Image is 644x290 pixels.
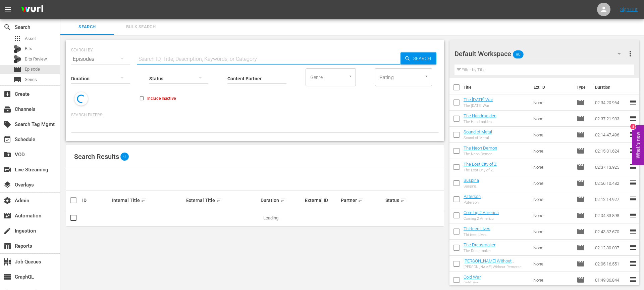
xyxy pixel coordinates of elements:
[464,120,496,124] div: The Handmaiden
[3,151,11,159] span: VOD
[464,136,492,140] div: Sound of Metal
[592,256,629,272] td: 02:05:16.551
[25,76,37,83] span: Series
[400,197,406,203] span: sort
[3,242,11,250] span: Reports
[577,179,585,187] span: Episode
[118,23,164,31] span: Bulk Search
[112,196,184,204] div: Internal Title
[305,198,338,203] div: External ID
[629,179,637,187] span: reorder
[531,256,574,272] td: None
[464,249,495,253] div: The Dressmaker
[464,226,490,231] a: Thirteen Lives
[531,127,574,143] td: None
[513,47,524,61] span: 90
[577,260,585,268] span: Episode
[592,127,629,143] td: 02:14:47.496
[464,210,499,215] a: Coming 2 America
[629,130,637,138] span: reorder
[464,97,493,102] a: The [DATE] War
[629,163,637,171] span: reorder
[592,143,629,159] td: 02:15:31.624
[626,46,634,62] button: more_vert
[592,94,629,111] td: 02:34:20.964
[530,78,573,97] th: Ext. ID
[577,211,585,219] span: Episode
[3,181,11,189] span: Overlays
[592,240,629,256] td: 02:12:30.007
[400,52,436,65] button: Search
[464,275,481,280] a: Cold War
[531,175,574,191] td: None
[347,73,354,79] button: Open
[13,66,21,74] span: Episode
[629,211,637,219] span: reorder
[25,66,40,73] span: Episode
[141,197,147,203] span: sort
[577,227,585,236] span: Episode
[531,191,574,207] td: None
[531,272,574,288] td: None
[147,95,176,101] span: Include Inactive
[464,178,479,183] a: Suspiria
[464,242,495,247] a: The Dressmaker
[464,78,530,97] th: Title
[25,56,47,63] span: Bits Review
[464,184,479,189] div: Suspiria
[620,7,638,12] a: Sign Out
[531,94,574,111] td: None
[216,197,222,203] span: sort
[3,120,11,128] span: Search Tag Mgmt
[13,76,21,84] span: Series
[71,50,130,69] div: Episodes
[464,281,481,285] div: Cold War
[577,147,585,155] span: Episode
[632,125,644,165] button: Open Feedback Widget
[464,113,496,118] a: The Handmaiden
[630,124,636,129] div: 8
[531,111,574,127] td: None
[592,175,629,191] td: 02:56:10.482
[531,240,574,256] td: None
[577,276,585,284] span: Episode
[3,212,11,220] span: Automation
[629,114,637,122] span: reorder
[577,195,585,203] span: Episode
[341,196,383,204] div: Partner
[464,233,490,237] div: Thirteen Lives
[592,191,629,207] td: 02:12:14.927
[629,259,637,267] span: reorder
[358,197,364,203] span: sort
[629,227,637,235] span: reorder
[464,129,492,134] a: Sound of Metal
[464,200,481,205] div: Paterson
[464,162,497,167] a: The Lost City of Z
[3,23,11,31] span: Search
[186,196,258,204] div: External Title
[3,273,11,281] span: GraphQL
[3,105,11,113] span: Channels
[592,207,629,223] td: 02:04:33.898
[629,195,637,203] span: reorder
[592,223,629,240] td: 02:43:32.670
[423,73,430,79] button: Open
[577,98,585,107] span: Episode
[263,215,281,220] span: Loading...
[3,166,11,174] span: Live Streaming
[25,45,32,52] span: Bits
[13,35,21,43] span: Asset
[531,143,574,159] td: None
[385,196,413,204] div: Status
[629,243,637,251] span: reorder
[25,35,36,42] span: Asset
[464,258,514,268] a: [PERSON_NAME] Without Remorse
[629,276,637,284] span: reorder
[464,152,497,156] div: The Neon Demon
[592,111,629,127] td: 02:37:21.933
[454,44,627,63] div: Default Workspace
[577,115,585,123] span: Episode
[629,147,637,155] span: reorder
[577,163,585,171] span: Episode
[464,103,493,108] div: The [DATE] War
